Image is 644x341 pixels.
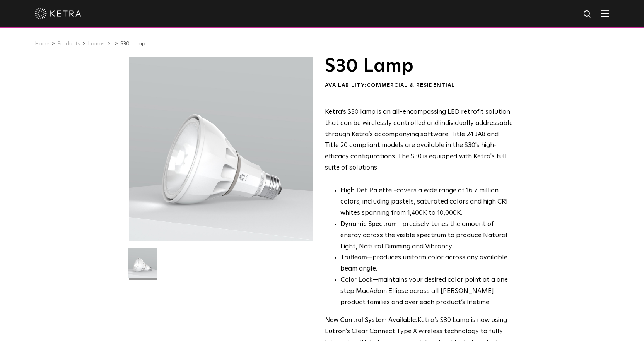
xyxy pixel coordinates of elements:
[340,187,396,194] strong: High Def Palette -
[340,254,367,261] strong: TruBeam
[88,41,105,46] a: Lamps
[340,185,513,219] p: covers a wide range of 16.7 million colors, including pastels, saturated colors and high CRI whit...
[325,109,513,171] span: Ketra’s S30 lamp is an all-encompassing LED retrofit solution that can be wirelessly controlled a...
[35,41,50,46] a: Home
[120,41,145,46] a: S30 Lamp
[340,277,372,283] strong: Color Lock
[340,275,513,308] li: —maintains your desired color point at a one step MacAdam Ellipse across all [PERSON_NAME] produc...
[340,219,513,253] li: —precisely tunes the amount of energy across the visible spectrum to produce Natural Light, Natur...
[367,82,455,88] span: Commercial & Residential
[35,8,81,19] img: ketra-logo-2019-white
[128,248,157,284] img: S30-Lamp-Edison-2021-Web-Square
[325,317,417,324] strong: New Control System Available:
[57,41,80,46] a: Products
[601,10,609,17] img: Hamburger%20Nav.svg
[340,221,397,228] strong: Dynamic Spectrum
[325,57,513,76] h1: S30 Lamp
[340,252,513,275] li: —produces uniform color across any available beam angle.
[583,10,593,19] img: search icon
[325,82,513,89] div: Availability:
